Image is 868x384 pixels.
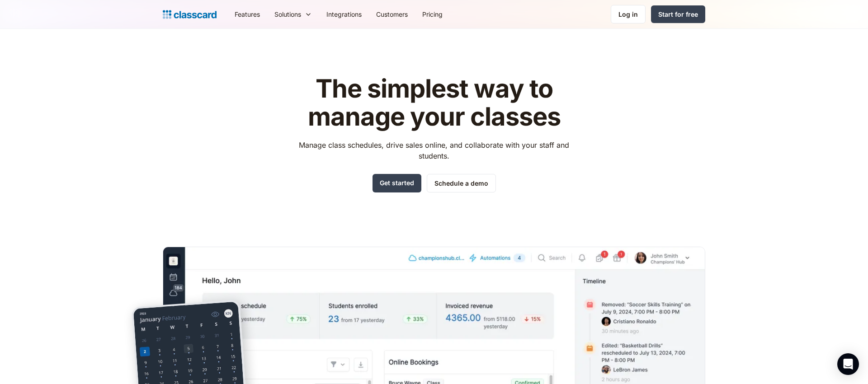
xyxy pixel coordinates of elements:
div: Solutions [274,9,301,19]
a: Features [227,4,267,24]
div: Log in [618,9,638,19]
h1: The simplest way to manage your classes [291,75,578,131]
a: Get started [373,174,421,192]
a: Start for free [651,5,705,23]
div: Start for free [658,9,698,19]
a: Log in [611,5,646,23]
a: Customers [369,4,415,24]
div: Solutions [267,4,319,24]
a: home [163,8,217,21]
a: Schedule a demo [427,174,496,192]
p: Manage class schedules, drive sales online, and collaborate with your staff and students. [291,140,578,161]
div: Open Intercom Messenger [837,353,859,375]
a: Pricing [415,4,450,24]
a: Integrations [319,4,369,24]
